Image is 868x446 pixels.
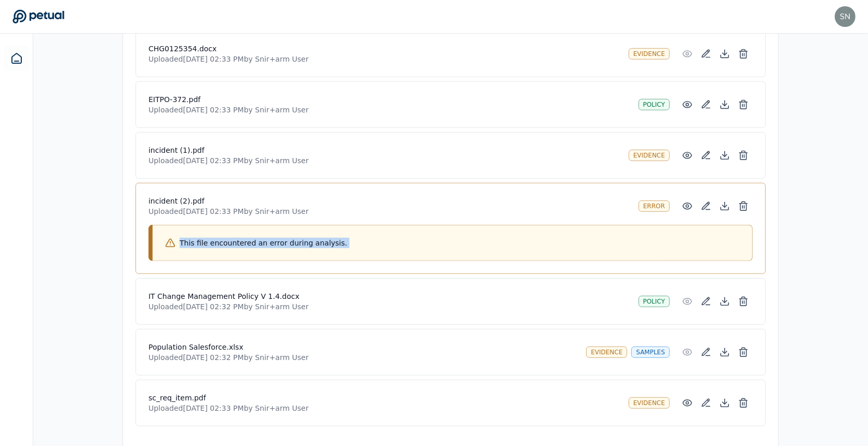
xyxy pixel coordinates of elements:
[148,342,578,352] h4: Population Salesforce.xlsx
[734,343,753,362] button: Delete File
[734,394,753,412] button: Delete File
[4,46,29,71] a: Dashboard
[148,44,620,54] h4: CHG0125354.docx
[715,197,734,215] button: Download File
[715,343,734,362] button: Download File
[697,197,715,215] button: Add/Edit Description
[148,54,620,64] p: Uploaded [DATE] 02:33 PM by Snir+arm User
[586,347,627,358] div: Evidence
[715,394,734,412] button: Download File
[148,291,630,301] h4: IT Change Management Policy V 1.4.docx
[678,197,697,215] button: Preview File (hover for quick preview, click for full view)
[678,292,697,311] button: Preview File (hover for quick preview, click for full view)
[678,45,697,63] button: Preview File (hover for quick preview, click for full view)
[697,146,715,165] button: Add/Edit Description
[148,94,630,105] h4: EITPO-372.pdf
[697,292,715,311] button: Add/Edit Description
[148,145,620,155] h4: incident (1).pdf
[697,45,715,63] button: Add/Edit Description
[678,146,697,165] button: Preview File (hover for quick preview, click for full view)
[715,95,734,114] button: Download File
[12,9,64,24] a: Go to Dashboard
[678,95,697,114] button: Preview File (hover for quick preview, click for full view)
[629,150,670,161] div: Evidence
[734,197,753,215] button: Delete File
[180,238,347,248] p: This file encountered an error during analysis.
[835,6,856,27] img: snir+arm@petual.ai
[148,206,630,217] p: Uploaded [DATE] 02:33 PM by Snir+arm User
[697,343,715,362] button: Add/Edit Description
[734,292,753,311] button: Delete File
[697,394,715,412] button: Add/Edit Description
[629,48,670,60] div: Evidence
[734,45,753,63] button: Delete File
[715,292,734,311] button: Download File
[148,301,630,312] p: Uploaded [DATE] 02:32 PM by Snir+arm User
[148,352,578,363] p: Uploaded [DATE] 02:32 PM by Snir+arm User
[148,393,620,403] h4: sc_req_item.pdf
[148,196,630,206] h4: incident (2).pdf
[639,200,670,212] div: Error
[734,95,753,114] button: Delete File
[697,95,715,114] button: Add/Edit Description
[678,394,697,412] button: Preview File (hover for quick preview, click for full view)
[148,155,620,166] p: Uploaded [DATE] 02:33 PM by Snir+arm User
[148,105,630,115] p: Uploaded [DATE] 02:33 PM by Snir+arm User
[715,45,734,63] button: Download File
[715,146,734,165] button: Download File
[629,397,670,409] div: Evidence
[148,403,620,413] p: Uploaded [DATE] 02:33 PM by Snir+arm User
[639,296,670,307] div: Policy
[639,99,670,110] div: Policy
[631,347,670,358] div: Samples
[678,343,697,362] button: Preview File (hover for quick preview, click for full view)
[734,146,753,165] button: Delete File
